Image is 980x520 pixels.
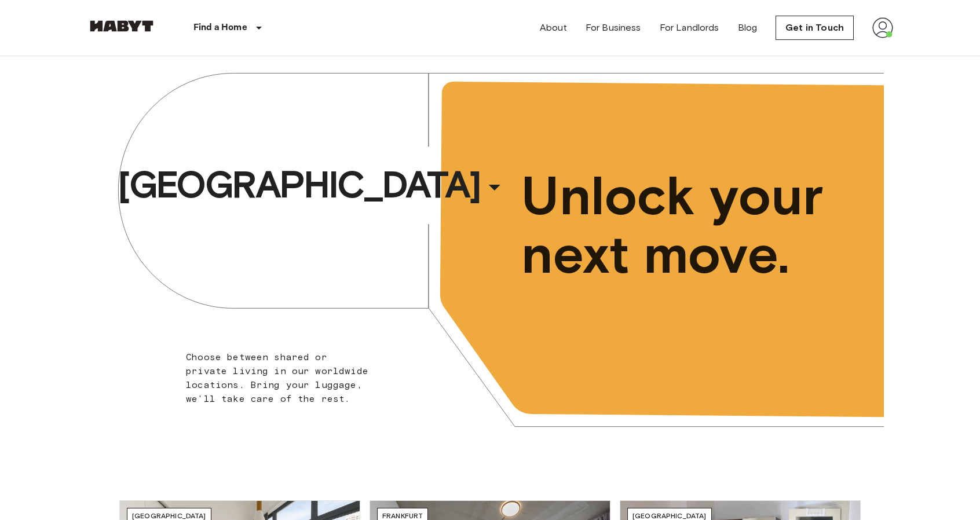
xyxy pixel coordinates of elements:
[521,167,836,284] span: Unlock your next move.
[632,511,707,520] span: [GEOGRAPHIC_DATA]
[132,511,206,520] span: [GEOGRAPHIC_DATA]
[118,162,480,208] span: [GEOGRAPHIC_DATA]
[382,511,423,520] span: Frankfurt
[660,21,719,35] a: For Landlords
[586,21,641,35] a: For Business
[872,17,893,38] img: avatar
[776,16,854,40] a: Get in Touch
[540,21,567,35] a: About
[738,21,758,35] a: Blog
[193,21,247,35] p: Find a Home
[87,20,156,32] img: Habyt
[113,158,513,211] button: [GEOGRAPHIC_DATA]
[186,351,368,404] span: Choose between shared or private living in our worldwide locations. Bring your luggage, we'll tak...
